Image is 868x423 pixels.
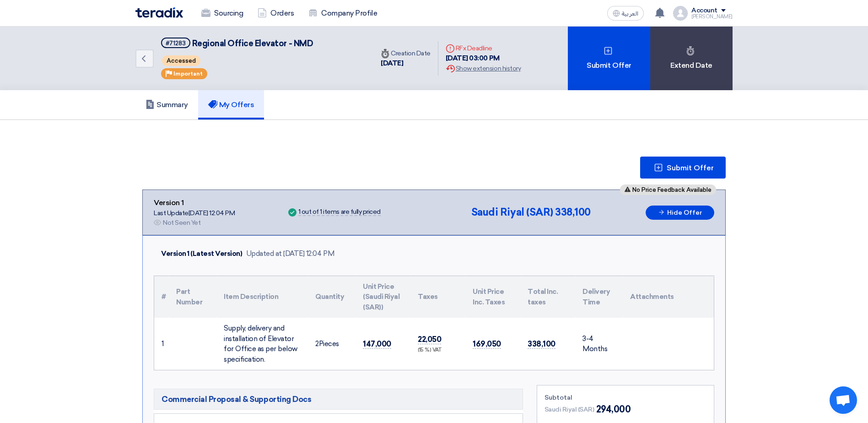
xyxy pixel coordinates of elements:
[381,58,431,69] div: [DATE]
[308,318,356,370] td: Pieces
[146,100,188,109] h5: Summary
[135,7,183,18] img: Teradix logo
[545,405,594,414] span: Saudi Riyal (SAR)
[471,206,553,218] span: Saudi Riyal (SAR)
[473,339,501,349] span: 169,050
[198,90,264,119] a: My Offers
[154,318,169,370] td: 1
[208,100,254,109] h5: My Offers
[194,3,250,23] a: Sourcing
[162,55,200,66] span: Accessed
[301,3,384,23] a: Company Profile
[691,14,733,19] div: [PERSON_NAME]
[596,402,631,416] span: 294,000
[161,38,313,49] h5: Regional Office Elevator - NMD
[418,335,441,344] span: 22,050
[446,53,521,64] div: [DATE] 03:00 PM
[632,187,712,193] span: No Price Feedback Available
[465,276,520,318] th: Unit Price Inc. Taxes
[575,276,623,318] th: Delivery Time
[135,90,198,119] a: Summary
[154,276,169,318] th: #
[169,276,216,318] th: Part Number
[446,64,521,73] div: Show extension history
[166,40,186,46] div: #71283
[607,6,644,21] button: العربية
[673,6,688,21] img: profile_test.png
[650,27,733,90] div: Extend Date
[622,11,638,17] span: العربية
[216,276,308,318] th: Item Description
[308,276,356,318] th: Quantity
[356,276,410,318] th: Unit Price (Saudi Riyal (SAR))
[246,249,334,259] div: Updated at [DATE] 12:04 PM
[528,339,555,349] span: 338,100
[568,27,650,90] div: Submit Offer
[154,197,235,208] div: Version 1
[363,339,391,349] span: 147,000
[298,209,381,216] div: 1 out of 1 items are fully priced
[418,347,458,354] div: (15 %) VAT
[545,393,706,402] div: Subtotal
[646,206,714,220] button: Hide Offer
[446,43,521,53] div: RFx Deadline
[555,206,591,218] span: 338,100
[830,386,857,414] div: Open chat
[381,49,431,58] div: Creation Date
[163,218,200,228] div: Not Seen Yet
[224,323,301,364] div: Supply, delivery and installation of Elevator for Office as per below specification.
[410,276,465,318] th: Taxes
[575,318,623,370] td: 3-4 Months
[154,208,235,218] div: Last Update [DATE] 12:04 PM
[173,70,203,77] span: Important
[161,249,243,259] div: Version 1 (Latest Version)
[162,394,311,405] span: Commercial Proposal & Supporting Docs
[667,164,714,172] span: Submit Offer
[623,276,714,318] th: Attachments
[192,38,313,49] span: Regional Office Elevator - NMD
[315,340,319,348] span: 2
[520,276,575,318] th: Total Inc. taxes
[691,7,717,15] div: Account
[250,3,301,23] a: Orders
[640,157,726,179] button: Submit Offer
